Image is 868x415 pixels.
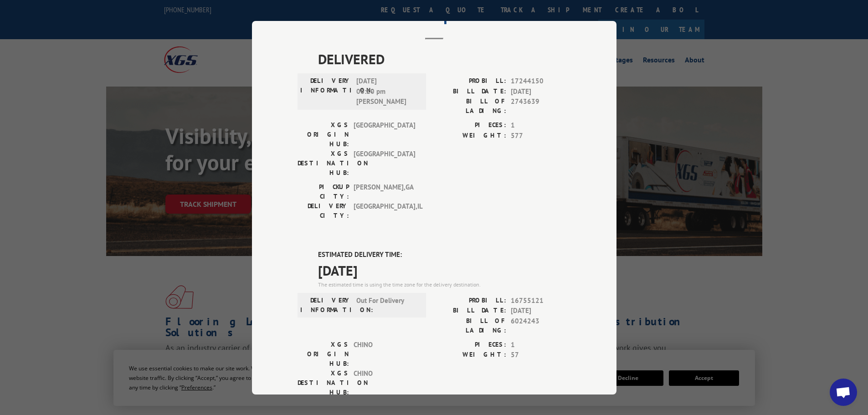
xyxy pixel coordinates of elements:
span: [GEOGRAPHIC_DATA] [354,149,415,178]
label: PIECES: [434,339,506,350]
span: [GEOGRAPHIC_DATA] , IL [354,201,415,220]
span: 577 [511,130,571,141]
label: DELIVERY INFORMATION: [300,76,352,107]
span: 2743639 [511,97,571,116]
div: The estimated time is using the time zone for the delivery destination. [318,280,571,288]
label: DELIVERY INFORMATION: [300,295,352,314]
label: BILL OF LADING: [434,316,506,335]
span: Out For Delivery [356,295,418,314]
span: CHINO [354,368,415,397]
span: [DATE] [318,260,571,280]
span: 6024243 [511,316,571,335]
label: PROBILL: [434,295,506,306]
div: Open chat [830,379,857,406]
label: ESTIMATED DELIVERY TIME: [318,250,571,260]
label: PICKUP CITY: [298,182,349,201]
label: WEIGHT: [434,350,506,360]
label: BILL DATE: [434,86,506,97]
label: PROBILL: [434,76,506,87]
label: DELIVERY CITY: [298,201,349,220]
label: PIECES: [434,120,506,131]
label: XGS ORIGIN HUB: [298,120,349,149]
label: BILL OF LADING: [434,97,506,116]
span: [DATE] [511,86,571,97]
span: [DATE] [511,306,571,316]
label: WEIGHT: [434,130,506,141]
span: 57 [511,350,571,360]
span: 1 [511,120,571,131]
label: XGS DESTINATION HUB: [298,149,349,178]
span: 16755121 [511,295,571,306]
span: [GEOGRAPHIC_DATA] [354,120,415,149]
span: DELIVERED [318,49,571,69]
label: BILL DATE: [434,306,506,316]
h2: Track Shipment [298,9,571,26]
label: XGS DESTINATION HUB: [298,368,349,397]
span: [PERSON_NAME] , GA [354,182,415,201]
span: CHINO [354,339,415,368]
label: XGS ORIGIN HUB: [298,339,349,368]
span: 17244150 [511,76,571,87]
span: 1 [511,339,571,350]
span: [DATE] 06:20 pm [PERSON_NAME] [356,76,418,107]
